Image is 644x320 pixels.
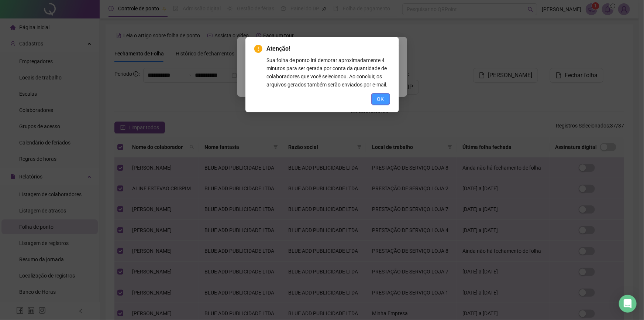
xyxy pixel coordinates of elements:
div: Open Intercom Messenger [619,295,637,313]
span: OK [377,95,384,103]
div: Sua folha de ponto irá demorar aproximadamente 4 minutos para ser gerada por conta da quantidade ... [267,56,390,89]
span: Atenção! [267,44,390,53]
span: exclamation-circle [254,45,262,53]
button: OK [371,93,390,105]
